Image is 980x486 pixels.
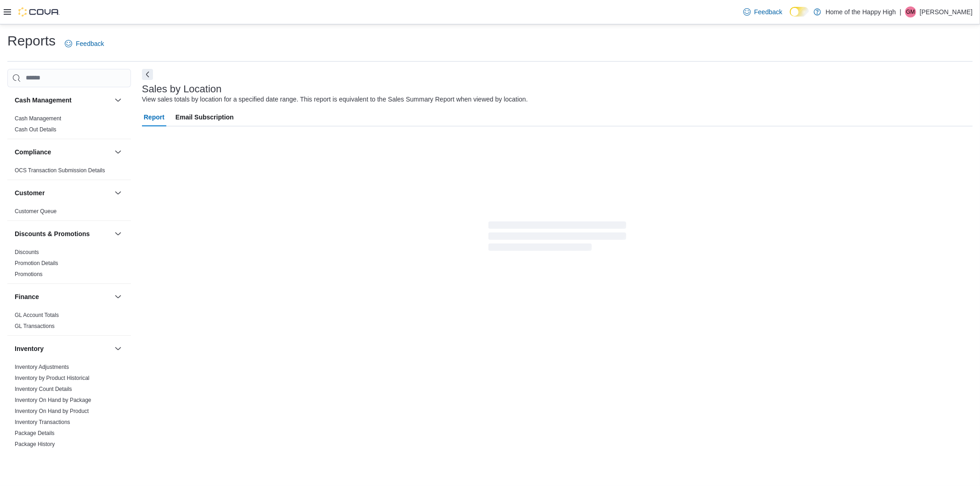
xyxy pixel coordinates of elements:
[113,147,124,158] button: Compliance
[15,292,39,301] h3: Finance
[7,165,131,180] div: Compliance
[15,115,61,122] a: Cash Management
[15,429,55,437] span: Package Details
[15,408,89,414] a: Inventory On Hand by Product
[15,323,55,329] a: GL Transactions
[15,147,111,157] button: Compliance
[15,419,70,425] a: Inventory Transactions
[15,271,43,277] a: Promotions
[15,292,111,301] button: Finance
[15,396,91,404] span: Inventory On Hand by Package
[15,441,55,447] a: Package History
[15,385,72,393] span: Inventory Count Details
[754,7,782,17] span: Feedback
[15,375,90,381] a: Inventory by Product Historical
[113,187,124,198] button: Customer
[15,364,69,370] a: Inventory Adjustments
[900,6,901,17] p: |
[15,430,55,436] a: Package Details
[15,441,55,448] span: Package History
[15,249,39,255] a: Discounts
[113,343,124,354] button: Inventory
[15,311,59,319] span: GL Account Totals
[15,271,43,278] span: Promotions
[142,69,153,80] button: Next
[15,208,57,215] a: Customer Queue
[15,344,111,353] button: Inventory
[15,260,58,267] span: Promotion Details
[113,291,124,302] button: Finance
[740,3,786,21] a: Feedback
[15,208,57,215] span: Customer Queue
[15,167,105,174] a: OCS Transaction Submission Details
[790,7,809,17] input: Dark Mode
[15,167,105,174] span: OCS Transaction Submission Details
[18,7,60,17] img: Cova
[7,247,131,283] div: Discounts & Promotions
[790,17,790,17] span: Dark Mode
[15,452,62,459] span: Product Expirations
[15,147,51,157] h3: Compliance
[142,84,222,95] h3: Sales by Location
[15,188,45,198] h3: Customer
[15,126,57,133] a: Cash Out Details
[15,312,59,318] a: GL Account Totals
[920,6,973,17] p: [PERSON_NAME]
[488,223,626,253] span: Loading
[15,249,39,256] span: Discounts
[142,95,528,104] div: View sales totals by location for a specified date range. This report is equivalent to the Sales ...
[15,115,61,122] span: Cash Management
[15,322,55,330] span: GL Transactions
[176,108,234,126] span: Email Subscription
[15,96,111,105] button: Cash Management
[826,6,896,17] p: Home of the Happy High
[15,397,91,403] a: Inventory On Hand by Package
[15,126,57,133] span: Cash Out Details
[15,374,90,382] span: Inventory by Product Historical
[15,418,70,426] span: Inventory Transactions
[15,407,89,415] span: Inventory On Hand by Product
[15,229,111,238] button: Discounts & Promotions
[15,260,58,266] a: Promotion Details
[906,6,915,17] span: GM
[15,344,44,353] h3: Inventory
[15,363,69,371] span: Inventory Adjustments
[7,310,131,335] div: Finance
[905,6,916,17] div: Giuliana Molina Giuria
[76,39,104,48] span: Feedback
[61,34,108,53] a: Feedback
[15,96,72,105] h3: Cash Management
[15,386,72,392] a: Inventory Count Details
[7,206,131,220] div: Customer
[113,95,124,106] button: Cash Management
[7,113,131,139] div: Cash Management
[113,228,124,239] button: Discounts & Promotions
[15,229,90,238] h3: Discounts & Promotions
[15,188,111,198] button: Customer
[7,32,56,50] h1: Reports
[144,108,164,126] span: Report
